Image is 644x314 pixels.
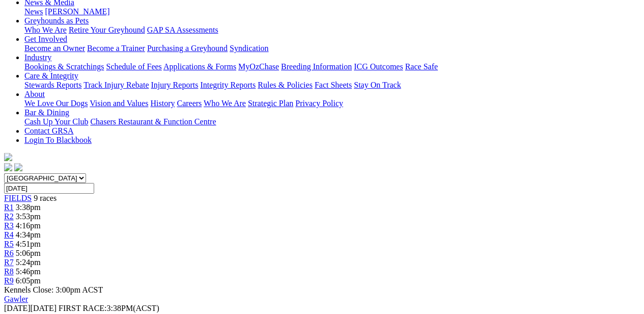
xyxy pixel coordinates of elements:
[4,212,14,221] a: R2
[24,35,67,43] a: Get Involved
[24,25,640,35] div: Greyhounds as Pets
[90,117,216,126] a: Chasers Restaurant & Function Centre
[24,81,640,90] div: Care & Integrity
[4,304,57,312] span: [DATE]
[24,117,640,126] div: Bar & Dining
[16,212,41,221] span: 3:53pm
[150,99,175,108] a: History
[59,304,106,312] span: FIRST RACE:
[4,295,28,303] a: Gawler
[106,62,161,71] a: Schedule of Fees
[16,221,41,230] span: 4:16pm
[238,62,279,71] a: MyOzChase
[14,163,22,171] img: twitter.svg
[147,44,228,53] a: Purchasing a Greyhound
[204,99,246,108] a: Who We Are
[24,136,92,144] a: Login To Blackbook
[24,25,67,34] a: Who We Are
[258,81,313,89] a: Rules & Policies
[4,267,14,276] a: R8
[24,99,88,108] a: We Love Our Dogs
[281,62,352,71] a: Breeding Information
[4,285,103,294] span: Kennels Close: 3:00pm ACST
[24,53,51,62] a: Industry
[16,240,41,248] span: 4:51pm
[354,81,401,89] a: Stay On Track
[151,81,198,89] a: Injury Reports
[34,194,57,202] span: 9 races
[83,81,149,89] a: Track Injury Rebate
[230,44,268,53] a: Syndication
[24,81,81,89] a: Stewards Reports
[59,304,159,312] span: 3:38PM(ACST)
[16,203,41,212] span: 3:38pm
[24,44,640,53] div: Get Involved
[4,276,14,285] a: R9
[24,71,78,80] a: Care & Integrity
[16,230,41,239] span: 4:34pm
[4,258,14,267] a: R7
[24,62,640,71] div: Industry
[295,99,343,108] a: Privacy Policy
[4,304,31,312] span: [DATE]
[24,117,88,126] a: Cash Up Your Club
[163,62,236,71] a: Applications & Forms
[16,267,41,276] span: 5:46pm
[24,16,89,25] a: Greyhounds as Pets
[16,276,41,285] span: 6:05pm
[4,240,14,248] a: R5
[4,153,12,161] img: logo-grsa-white.png
[248,99,293,108] a: Strategic Plan
[16,258,41,267] span: 5:24pm
[24,7,640,16] div: News & Media
[24,44,85,53] a: Become an Owner
[147,25,218,34] a: GAP SA Assessments
[24,62,104,71] a: Bookings & Scratchings
[45,7,109,16] a: [PERSON_NAME]
[4,249,14,257] a: R6
[4,230,14,239] a: R4
[4,203,14,212] a: R1
[4,221,14,230] a: R3
[315,81,352,89] a: Fact Sheets
[24,90,45,98] a: About
[24,7,43,16] a: News
[354,62,403,71] a: ICG Outcomes
[16,249,41,257] span: 5:06pm
[4,183,94,194] input: Select date
[87,44,145,53] a: Become a Trainer
[200,81,256,89] a: Integrity Reports
[24,99,640,108] div: About
[177,99,202,108] a: Careers
[4,194,32,202] a: FIELDS
[90,99,148,108] a: Vision and Values
[405,62,437,71] a: Race Safe
[69,25,145,34] a: Retire Your Greyhound
[4,163,12,171] img: facebook.svg
[24,126,73,135] a: Contact GRSA
[24,108,69,117] a: Bar & Dining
